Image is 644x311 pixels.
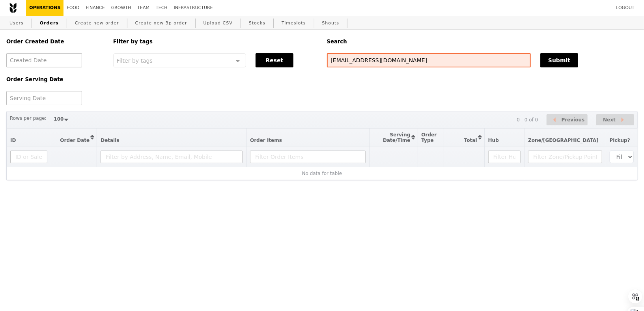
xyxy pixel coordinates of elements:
button: Next [596,114,634,126]
span: Order Type [422,132,437,143]
h5: Order Created Date [6,39,104,45]
h5: Search [327,39,638,45]
a: Users [6,16,27,30]
button: Reset [256,53,293,67]
input: Filter Hub [488,151,521,163]
span: Previous [562,115,585,125]
span: Zone/[GEOGRAPHIC_DATA] [528,138,599,143]
input: Filter by Address, Name, Email, Mobile [101,151,243,163]
h5: Filter by tags [113,39,317,45]
input: ID or Salesperson name [10,151,47,163]
input: Created Date [6,53,82,67]
a: Create new order [72,16,122,30]
a: Create new 3p order [132,16,190,30]
a: Stocks [246,16,269,30]
a: Orders [37,16,62,30]
div: 0 - 0 of 0 [517,117,538,123]
span: Hub [488,138,499,143]
img: Grain logo [9,3,17,13]
input: Filter Zone/Pickup Point [528,151,602,163]
button: Previous [547,114,588,126]
a: Shouts [319,16,343,30]
h5: Order Serving Date [6,76,104,82]
span: Filter by tags [117,57,153,64]
button: Submit [540,53,578,67]
a: Upload CSV [200,16,236,30]
input: Filter Order Items [250,151,366,163]
input: Serving Date [6,91,82,105]
label: Rows per page: [10,114,47,122]
a: Timeslots [278,16,309,30]
input: Search any field [327,53,531,67]
div: No data for table [10,171,634,176]
span: Pickup? [610,138,630,143]
span: Next [603,115,616,125]
span: Details [101,138,119,143]
span: ID [10,138,16,143]
span: Order Items [250,138,282,143]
